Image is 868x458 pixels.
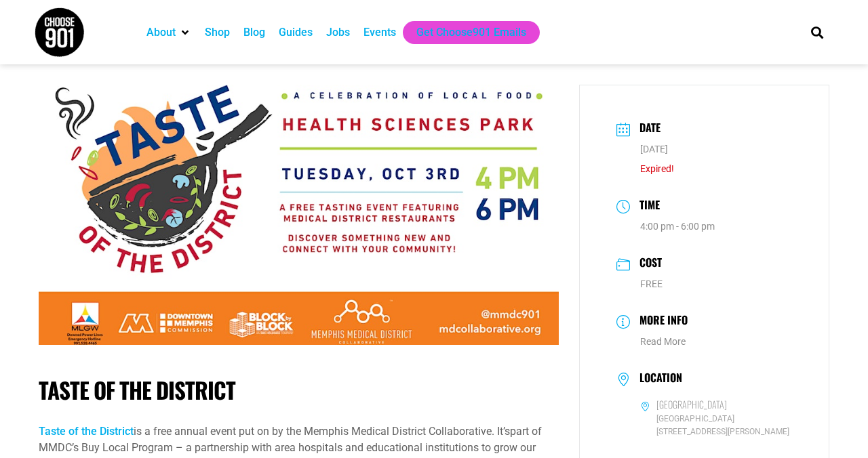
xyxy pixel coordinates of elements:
[640,163,674,174] span: Expired!
[140,21,788,44] nav: Main nav
[640,336,686,347] a: Read More
[140,21,198,44] div: About
[205,24,230,41] a: Shop
[146,24,176,41] a: About
[416,24,526,41] a: Get Choose901 Emails
[633,312,688,331] h3: More Info
[616,277,792,291] dd: FREE
[633,119,660,139] h3: Date
[279,24,313,41] a: Guides
[633,371,682,388] h3: Location
[633,196,660,216] h3: Time
[326,24,350,41] a: Jobs
[39,377,559,404] h1: Taste of the District
[39,425,134,438] a: Taste of the District
[633,254,662,274] h3: Cost
[363,24,396,41] a: Events
[640,413,792,438] span: [GEOGRAPHIC_DATA][STREET_ADDRESS][PERSON_NAME]
[806,21,829,43] div: Search
[640,144,668,154] span: [DATE]
[656,398,727,411] h6: [GEOGRAPHIC_DATA]
[640,221,715,232] abbr: 4:00 pm - 6:00 pm
[243,24,265,41] a: Blog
